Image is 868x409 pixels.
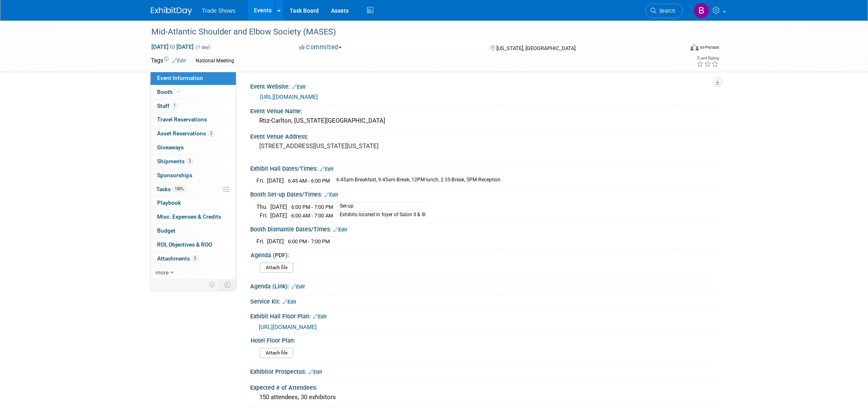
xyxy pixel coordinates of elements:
[151,224,236,238] a: Budget
[176,89,180,94] i: Booth reservation complete
[157,103,178,109] span: Staff
[656,8,675,14] span: Search
[251,334,713,345] div: Hotel Floor Plan:
[250,130,717,141] div: Event Venue Address:
[151,238,236,251] a: ROI, Objectives & ROO
[219,279,236,290] td: Toggle Event Tabs
[291,212,333,219] span: 6:00 AM - 7:00 AM
[331,176,500,185] td: 6:45am-Breakfast, 9:45am-Break, 12PM-lunch, 2:35-Break, 5PM-Reception
[250,295,717,306] div: Service Kit:
[291,284,305,290] a: Edit
[250,280,717,291] div: Agenda (Link):
[157,241,212,248] span: ROI, Objectives & ROO
[700,44,719,50] div: In-Person
[171,103,178,109] span: 1
[291,204,333,210] span: 6:00 PM - 7:00 PM
[256,211,270,220] td: Fri.
[250,223,717,234] div: Booth Dismantle Dates/Times:
[250,162,717,173] div: Exhibit Hall Dates/Times:
[151,127,236,140] a: Asset Reservations2
[690,44,699,50] img: Format-Inperson.png
[192,255,198,261] span: 5
[496,45,576,51] span: [US_STATE], [GEOGRAPHIC_DATA]
[335,202,425,211] td: Set-up
[697,56,719,60] div: Event Rating
[151,71,236,85] a: Event Information
[195,45,210,50] span: (1 day)
[151,99,236,113] a: Staff1
[151,252,236,265] a: Attachments5
[173,186,186,192] span: 100%
[250,310,717,321] div: Exhibit Hall Floor Plan:
[202,7,235,14] span: Trade Shows
[259,324,317,330] a: [URL][DOMAIN_NAME]
[156,186,186,192] span: Tasks
[151,141,236,154] a: Giveaways
[260,94,318,100] a: [URL][DOMAIN_NAME]
[250,366,717,376] div: Exhibitor Prospectus:
[157,255,198,262] span: Attachments
[157,89,182,95] span: Booth
[288,238,330,244] span: 6:00 PM - 7:00 PM
[308,369,322,375] a: Edit
[208,130,214,137] span: 2
[256,114,711,127] div: Rtiz-Carlton, [US_STATE][GEOGRAPHIC_DATA]
[151,113,236,126] a: Travel Reservations
[151,43,194,50] span: [DATE] [DATE]
[259,142,436,150] pre: [STREET_ADDRESS][US_STATE][US_STATE]
[157,116,207,123] span: Travel Reservations
[151,266,236,279] a: more
[270,202,287,211] td: [DATE]
[157,75,203,81] span: Event Information
[157,172,192,178] span: Sponsorships
[296,43,345,52] button: Committed
[645,4,683,18] a: Search
[157,213,221,220] span: Misc. Expenses & Credits
[333,227,347,233] a: Edit
[267,176,284,185] td: [DATE]
[157,199,181,206] span: Playbook
[151,183,236,196] a: Tasks100%
[151,155,236,168] a: Shipments3
[151,196,236,210] a: Playbook
[267,237,284,246] td: [DATE]
[256,176,267,185] td: Fri.
[157,227,176,234] span: Budget
[157,130,214,137] span: Asset Reservations
[193,57,237,65] div: National Meeting
[694,3,709,18] img: Becca Rensi
[151,210,236,224] a: Misc. Expenses & Credits
[157,144,184,151] span: Giveaways
[169,43,176,50] span: to
[256,391,711,404] div: 150 attendees, 30 exhibitors
[250,80,717,91] div: Event Website:
[151,169,236,182] a: Sponsorships
[270,211,287,220] td: [DATE]
[155,269,169,276] span: more
[256,237,267,246] td: Fri.
[148,25,671,39] div: Mid-Atlantic Shoulder and Elbow Society (MASES)
[151,85,236,99] a: Booth
[256,202,270,211] td: Thu.
[250,188,717,199] div: Booth Set-up Dates/Times:
[187,158,193,164] span: 3
[635,43,719,55] div: Event Format
[157,158,193,165] span: Shipments
[288,178,330,184] span: 6:45 AM - 6:00 PM
[151,7,192,15] img: ExhibitDay
[172,58,186,64] a: Edit
[251,249,713,259] div: Agenda (PDF):
[324,192,338,198] a: Edit
[292,84,306,90] a: Edit
[320,166,333,172] a: Edit
[313,314,327,320] a: Edit
[335,211,425,220] td: Exhibits located in foyer of Salon II & III
[283,299,296,305] a: Edit
[205,279,219,290] td: Personalize Event Tab Strip
[250,382,717,392] div: Expected # of Attendees:
[151,56,186,66] td: Tags
[250,105,717,115] div: Event Venue Name:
